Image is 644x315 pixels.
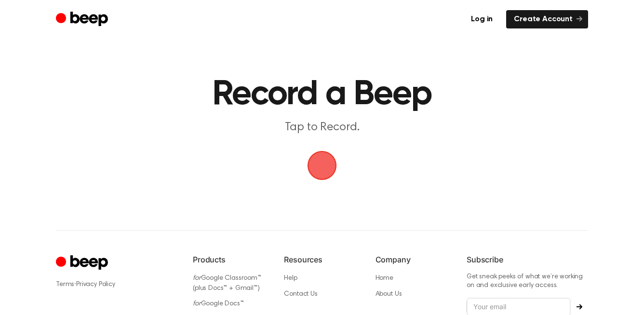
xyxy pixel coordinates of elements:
[76,281,115,288] a: Privacy Policy
[284,254,360,265] h6: Resources
[56,254,110,273] a: Cruip
[467,254,588,265] h6: Subscribe
[193,275,261,292] a: forGoogle Classroom™ (plus Docs™ + Gmail™)
[284,275,297,282] a: Help
[571,304,588,310] button: Subscribe
[376,275,393,282] a: Home
[56,281,74,288] a: Terms
[284,291,317,298] a: Contact Us
[376,291,402,298] a: About Us
[308,151,336,180] img: Beep Logo
[467,273,588,290] p: Get sneak peeks of what we’re working on and exclusive early access.
[137,120,507,136] p: Tap to Record.
[193,275,201,282] i: for
[193,254,268,265] h6: Products
[506,10,588,28] a: Create Account
[193,301,201,307] i: for
[193,301,244,307] a: forGoogle Docs™
[56,10,110,29] a: Beep
[463,10,500,28] a: Log in
[56,279,177,289] div: ·
[376,254,451,265] h6: Company
[104,77,540,112] h1: Record a Beep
